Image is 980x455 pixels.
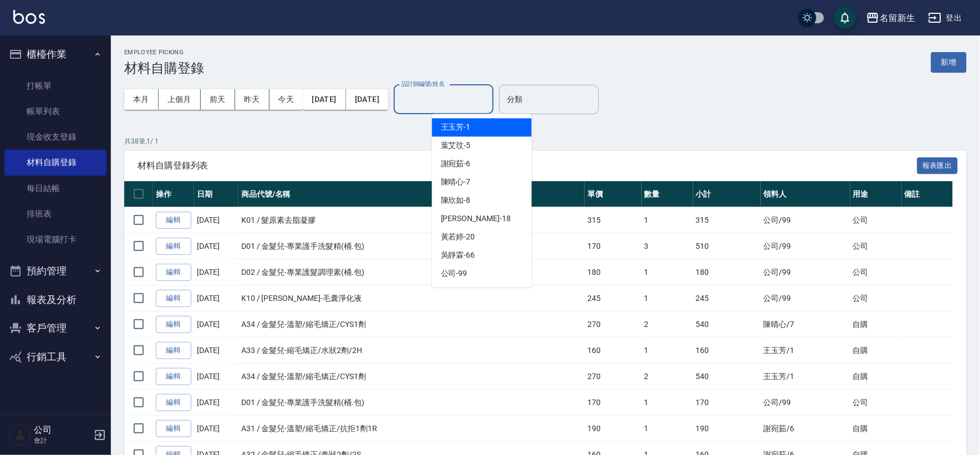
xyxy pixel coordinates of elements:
[931,52,967,73] button: 新增
[850,416,902,442] td: 自購
[34,425,90,436] h5: 公司
[4,342,106,371] button: 行銷工具
[124,49,204,56] h2: Employee Picking
[902,181,953,207] th: 備註
[761,259,850,285] td: 公司 /99
[201,89,235,110] button: 前天
[642,181,693,207] th: 數量
[194,364,238,390] td: [DATE]
[4,314,106,342] button: 客戶管理
[124,60,204,76] h3: 材料自購登錄
[194,416,238,442] td: [DATE]
[642,311,693,338] td: 2
[761,181,850,207] th: 領料人
[4,73,106,99] a: 打帳單
[238,181,585,207] th: 商品代號/名稱
[153,181,194,207] th: 操作
[761,338,850,364] td: 王玉芳 /1
[642,416,693,442] td: 1
[585,285,641,311] td: 245
[238,364,585,390] td: A34 / 金髮兒-溫塑/縮毛矯正/CYS1劑
[862,7,920,29] button: 名留新生
[194,233,238,259] td: [DATE]
[238,390,585,416] td: D01 / 金髮兒-專業護手洗髮精(桶.包)
[441,140,471,152] span: 葉艾玟 -5
[850,390,902,416] td: 公司
[693,233,761,259] td: 510
[441,268,468,280] span: 公司 -99
[585,233,641,259] td: 170
[156,394,191,411] a: 編輯
[642,207,693,233] td: 1
[761,390,850,416] td: 公司 /99
[917,157,958,175] button: 報表匯出
[585,416,641,442] td: 190
[850,233,902,259] td: 公司
[850,338,902,364] td: 自購
[156,420,191,437] a: 編輯
[4,124,106,150] a: 現金收支登錄
[4,40,106,69] button: 櫃檯作業
[156,238,191,255] a: 編輯
[194,259,238,285] td: [DATE]
[761,207,850,233] td: 公司 /99
[693,207,761,233] td: 315
[642,259,693,285] td: 1
[156,368,191,385] a: 編輯
[34,436,90,446] p: 會計
[238,311,585,338] td: A34 / 金髮兒-溫塑/縮毛矯正/CYS1劑
[642,364,693,390] td: 2
[850,364,902,390] td: 自購
[850,285,902,311] td: 公司
[4,150,106,175] a: 材料自購登錄
[194,311,238,338] td: [DATE]
[159,89,201,110] button: 上個月
[850,181,902,207] th: 用途
[13,10,45,24] img: Logo
[761,311,850,338] td: 陳晴心 /7
[693,416,761,442] td: 190
[585,181,641,207] th: 單價
[238,416,585,442] td: A31 / 金髮兒-溫塑/縮毛矯正/抗拒1劑1R
[441,122,471,134] span: 王玉芳 -1
[4,285,106,314] button: 報表及分析
[642,233,693,259] td: 3
[693,390,761,416] td: 170
[585,364,641,390] td: 270
[642,285,693,311] td: 1
[4,176,106,201] a: 每日結帳
[4,99,106,124] a: 帳單列表
[238,207,585,233] td: K01 / 髮原素去脂凝膠
[4,257,106,285] button: 預約管理
[402,80,445,88] label: 設計師編號/姓名
[194,207,238,233] td: [DATE]
[693,259,761,285] td: 180
[194,285,238,311] td: [DATE]
[585,207,641,233] td: 315
[761,233,850,259] td: 公司 /99
[693,181,761,207] th: 小計
[441,250,475,262] span: 吳靜霖 -66
[238,233,585,259] td: D01 / 金髮兒-專業護手洗髮精(桶.包)
[693,338,761,364] td: 160
[850,259,902,285] td: 公司
[156,264,191,281] a: 編輯
[156,290,191,307] a: 編輯
[441,159,471,170] span: 謝宛茹 -6
[850,207,902,233] td: 公司
[850,311,902,338] td: 自購
[441,177,471,188] span: 陳晴心 -7
[156,212,191,229] a: 編輯
[585,259,641,285] td: 180
[441,195,471,207] span: 陳欣如 -8
[693,311,761,338] td: 540
[917,160,958,170] a: 報表匯出
[642,338,693,364] td: 1
[346,89,388,110] button: [DATE]
[156,342,191,359] a: 編輯
[194,338,238,364] td: [DATE]
[9,424,31,446] img: Person
[834,7,856,29] button: save
[238,338,585,364] td: A33 / 金髮兒-縮毛矯正/水狀2劑/2H
[124,136,967,146] p: 共 38 筆, 1 / 1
